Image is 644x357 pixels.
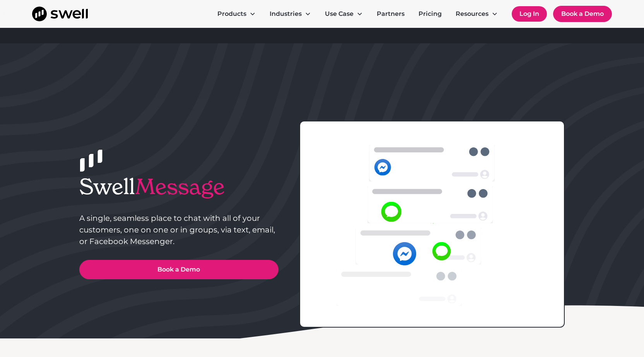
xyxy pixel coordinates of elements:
a: Log In [512,6,547,22]
div: Industries [270,9,302,19]
div: Resources [449,6,504,22]
div: Use Case [319,6,369,22]
a: home [32,7,88,21]
a: Pricing [412,6,448,22]
div: Products [211,6,262,22]
div: Products [217,9,246,19]
span: Message [135,173,225,200]
div: Use Case [325,9,354,19]
p: A single, seamless place to chat with all of your customers, one on one or in groups, via text, e... [79,212,278,247]
div: Industries [263,6,317,22]
a: Book a Demo [79,260,278,279]
h1: Swell [79,174,278,200]
div: Resources [456,9,489,19]
a: Book a Demo [553,6,612,22]
a: Partners [371,6,411,22]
